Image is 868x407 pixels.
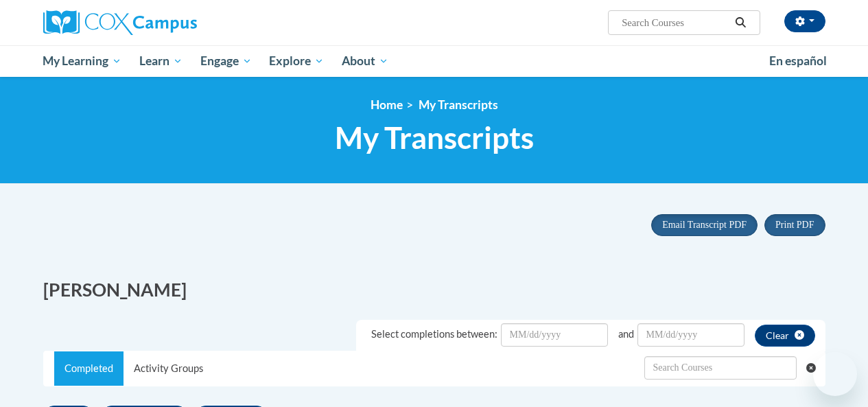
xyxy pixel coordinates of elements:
[130,45,191,77] a: Learn
[260,45,333,77] a: Explore
[618,328,634,340] span: and
[54,351,124,386] a: Completed
[43,53,121,69] span: My Learning
[124,351,213,386] a: Activity Groups
[755,325,815,347] button: clear
[200,53,252,69] span: Engage
[760,47,836,75] a: En español
[34,45,131,77] a: My Learning
[43,277,424,303] h2: [PERSON_NAME]
[775,220,814,230] span: Print PDF
[371,328,497,340] span: Select completions between:
[769,54,827,68] span: En español
[335,119,534,156] span: My Transcripts
[764,214,825,236] button: Print PDF
[501,323,608,347] input: Date Input
[644,356,797,380] input: Search Withdrawn Transcripts
[730,14,751,31] button: Search
[191,45,261,77] a: Engage
[43,10,197,35] img: Cox Campus
[637,323,744,347] input: Date Input
[333,45,397,77] a: About
[651,214,758,236] button: Email Transcript PDF
[43,10,290,35] a: Cox Campus
[33,45,836,77] div: Main menu
[342,53,388,69] span: About
[371,97,403,112] a: Home
[620,14,730,31] input: Search Courses
[662,220,747,230] span: Email Transcript PDF
[269,53,324,69] span: Explore
[784,10,825,32] button: Account Settings
[813,352,857,396] iframe: Button to launch messaging window
[139,53,183,69] span: Learn
[419,97,498,112] span: My Transcripts
[806,351,825,384] button: Clear searching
